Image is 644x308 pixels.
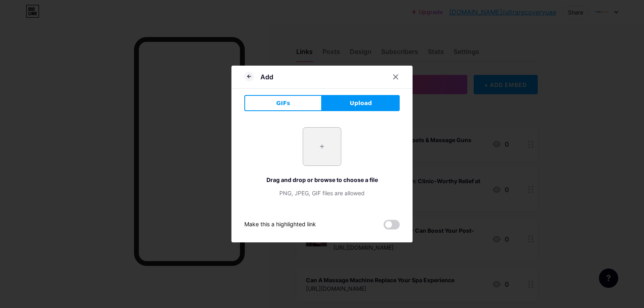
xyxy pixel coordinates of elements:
[276,99,290,107] span: GIFs
[260,72,273,82] div: Add
[244,220,316,229] div: Make this a highlighted link
[244,189,400,197] div: PNG, JPEG, GIF files are allowed
[244,95,322,111] button: GIFs
[350,99,372,107] span: Upload
[244,176,400,184] div: Drag and drop or browse to choose a file
[322,95,400,111] button: Upload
